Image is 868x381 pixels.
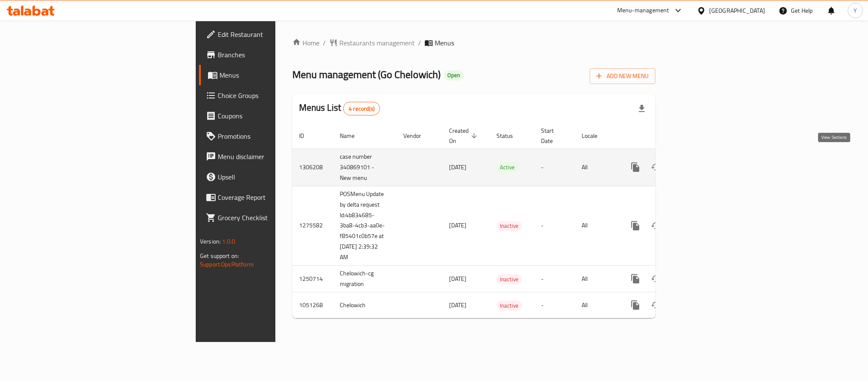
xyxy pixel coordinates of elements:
div: Menu-management [617,6,669,16]
span: 1.0.0 [222,236,235,247]
td: - [534,292,575,318]
button: more [625,157,646,177]
span: Upsell [218,172,334,182]
div: Export file [632,98,652,119]
th: Actions [618,123,713,149]
span: Coverage Report [218,192,334,202]
span: Active [496,162,518,172]
li: / [418,38,421,48]
a: Coupons [199,106,341,126]
a: Choice Groups [199,85,341,106]
span: Grocery Checklist [218,213,334,223]
div: Inactive [496,221,522,231]
a: Promotions [199,126,341,146]
a: Coverage Report [199,187,341,207]
span: Get support on: [200,250,239,261]
span: [DATE] [449,300,466,311]
a: Branches [199,45,341,65]
span: Menu management ( Go Chelowich ) [292,65,441,84]
span: Menus [435,38,454,48]
div: Active [496,162,518,173]
td: All [575,292,618,318]
nav: breadcrumb [292,38,655,48]
a: Upsell [199,167,341,187]
span: Inactive [496,221,522,231]
table: enhanced table [292,123,713,319]
button: Add New Menu [590,68,655,84]
span: [DATE] [449,162,466,173]
span: [DATE] [449,273,466,284]
td: All [575,266,618,292]
span: [DATE] [449,220,466,231]
td: - [534,266,575,292]
td: - [534,186,575,266]
button: more [625,295,646,315]
span: 4 record(s) [344,105,380,113]
div: [GEOGRAPHIC_DATA] [709,6,765,15]
span: Start Date [541,126,565,146]
h2: Menus List [299,101,380,115]
a: Restaurants management [329,38,415,48]
span: Y [854,6,857,15]
td: POSMenu Update by delta request Id:4b834685-3ba8-4cb3-aa0e-f85401c0b57e at [DATE] 2:39:32 AM [333,186,397,266]
span: Coupons [218,111,334,121]
button: Change Status [646,216,666,236]
a: Edit Restaurant [199,24,341,45]
a: Support.OpsPlatform [200,259,254,270]
span: Add New Menu [596,71,649,81]
td: Chelowich-cg migration [333,266,397,292]
td: case number 340869101 - New menu [333,148,397,186]
button: more [625,269,646,289]
button: Change Status [646,269,666,289]
a: Menu disclaimer [199,146,341,167]
span: Edit Restaurant [218,29,334,39]
button: Change Status [646,295,666,315]
span: Vendor [403,131,432,141]
td: All [575,186,618,266]
span: Version: [200,236,221,247]
span: ID [299,131,315,141]
span: Open [444,72,463,79]
span: Name [340,131,366,141]
button: more [625,216,646,236]
span: Locale [582,131,608,141]
span: Inactive [496,301,522,311]
span: Menus [219,70,334,80]
span: Created On [449,126,480,146]
div: Open [444,70,463,81]
span: Menu disclaimer [218,151,334,162]
span: Branches [218,50,334,60]
span: Status [496,131,524,141]
span: Promotions [218,131,334,141]
a: Menus [199,65,341,85]
td: Chelowich [333,292,397,318]
span: Restaurants management [339,38,415,48]
td: All [575,148,618,186]
span: Inactive [496,275,522,284]
div: Total records count [343,102,380,115]
span: Choice Groups [218,90,334,101]
a: Grocery Checklist [199,207,341,228]
td: - [534,148,575,186]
